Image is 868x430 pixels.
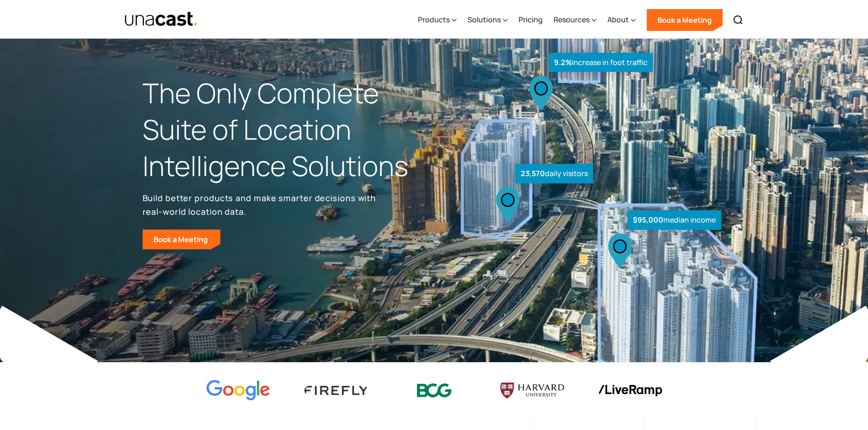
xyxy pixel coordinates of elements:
div: median income [627,210,721,230]
a: Pricing [519,1,543,39]
strong: $95,000 [633,215,663,225]
a: Book a Meeting [647,9,723,31]
div: Solutions [467,14,501,25]
img: Google logo Color [206,380,270,401]
div: increase in foot traffic [549,53,653,72]
div: daily visitors [515,164,593,183]
a: Book a Meeting [143,229,221,249]
div: Resources [554,1,596,39]
div: About [607,1,636,39]
strong: 23,570 [521,168,545,178]
img: Unacast text logo [124,11,199,27]
div: Resources [554,14,590,25]
h1: The Only Complete Suite of Location Intelligence Solutions [143,75,434,184]
div: Products [418,14,450,25]
div: Products [418,1,457,39]
div: Solutions [467,1,508,39]
img: Search icon [733,15,744,25]
img: BCG logo [402,378,466,404]
div: About [607,14,629,25]
strong: 9.2% [554,57,572,67]
img: liveramp logo [598,385,662,396]
img: Firefly Advertising logo [304,386,368,395]
img: Harvard U logo [500,379,564,401]
p: Build better products and make smarter decisions with real-world location data. [143,191,380,218]
a: home [124,11,199,27]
